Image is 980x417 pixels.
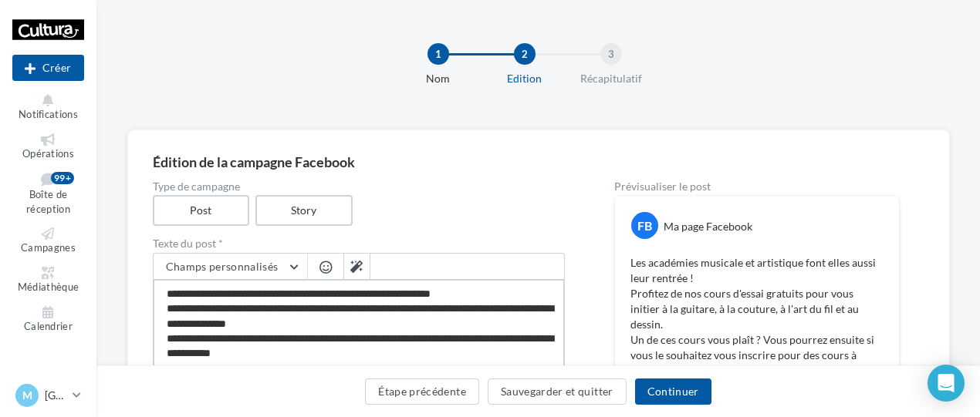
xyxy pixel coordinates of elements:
a: Campagnes [12,224,84,257]
button: Étape précédente [365,378,479,405]
span: Calendrier [24,320,73,332]
div: FB [631,212,658,239]
span: Campagnes [21,242,76,254]
div: Nom [389,71,488,86]
button: Champs personnalisés [154,254,307,280]
div: Récapitulatif [562,71,661,86]
a: Opérations [12,130,84,163]
div: Nouvelle campagne [12,55,84,81]
div: Edition [475,71,574,86]
div: 1 [427,43,449,65]
label: Post [153,195,250,226]
div: Édition de la campagne Facebook [153,155,924,169]
div: Ma page Facebook [664,219,752,234]
div: 2 [514,43,536,65]
p: Les académies musicale et artistique font elles aussi leur rentrée ! Profitez de nos cours d'essa... [630,255,884,378]
button: Créer [12,55,84,81]
div: Open Intercom Messenger [928,365,965,402]
span: Opérations [22,147,74,160]
label: Texte du post * [153,238,565,249]
a: Boîte de réception99+ [12,169,84,218]
button: Continuer [635,378,711,405]
span: Notifications [19,108,78,120]
label: Story [255,195,353,226]
div: 3 [600,43,622,65]
span: Champs personnalisés [166,260,279,273]
span: Boîte de réception [26,189,70,216]
div: 99+ [51,172,74,184]
button: Sauvegarder et quitter [488,378,627,405]
a: M [GEOGRAPHIC_DATA] [12,381,84,410]
a: Médiathèque [12,264,84,297]
span: Médiathèque [18,281,79,293]
label: Type de campagne [153,181,565,192]
button: Notifications [12,91,84,124]
div: Prévisualiser le post [614,181,900,192]
p: [GEOGRAPHIC_DATA] [45,388,66,403]
a: Calendrier [12,303,84,336]
span: M [22,388,32,403]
